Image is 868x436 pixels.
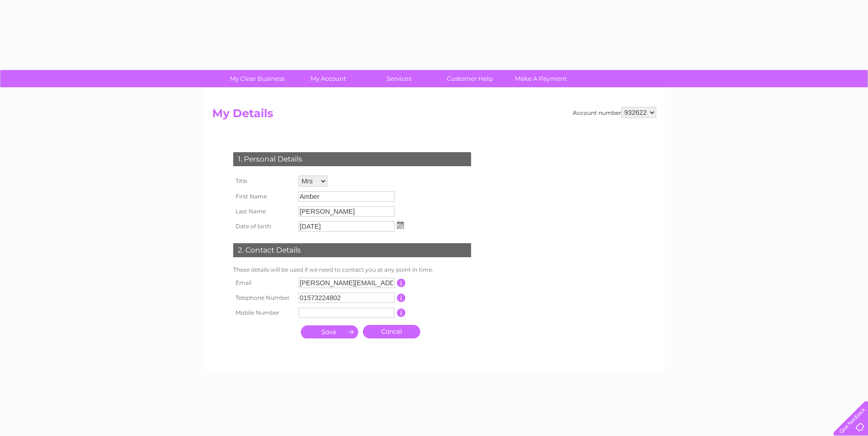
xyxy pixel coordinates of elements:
input: Information [397,309,406,317]
a: Cancel [363,325,420,338]
div: 2. Contact Details [233,243,471,257]
a: Services [361,70,437,87]
th: Telephone Number [231,290,296,305]
input: Information [397,294,406,302]
th: Mobile Number [231,305,296,320]
h2: My Details [212,107,656,125]
a: My Account [290,70,367,87]
a: Make A Payment [502,70,579,87]
a: Customer Help [431,70,508,87]
div: 1. Personal Details [233,152,471,166]
th: First Name [231,189,296,204]
input: Submit [301,325,358,338]
a: My Clear Business [219,70,296,87]
th: Title [231,173,296,189]
td: These details will be used if we need to contact you at any point in time. [231,264,473,275]
th: Date of birth [231,219,296,234]
img: ... [397,221,404,229]
div: Account number [573,107,656,118]
input: Information [397,279,406,287]
th: Last Name [231,204,296,219]
th: Email [231,275,296,290]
